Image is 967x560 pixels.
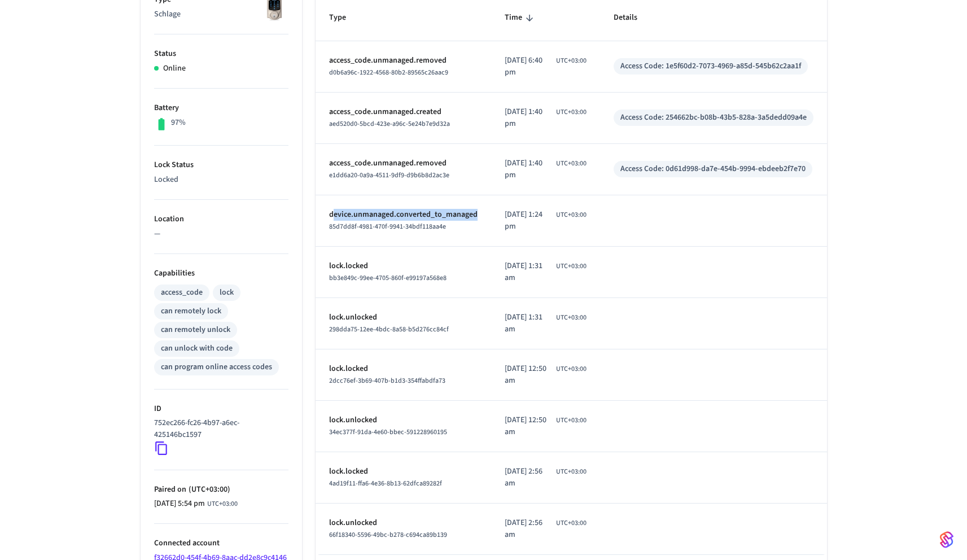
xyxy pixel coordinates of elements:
[329,158,478,169] p: access_code.unmanaged.removed
[505,55,587,78] div: Europe/Istanbul
[154,102,288,114] p: Battery
[556,415,587,426] span: UTC+03:00
[154,8,288,20] p: Schlage
[614,9,652,27] span: Details
[329,68,448,77] span: d0b6a96c-1922-4568-80b2-89565c26aac9
[505,209,587,233] div: Europe/Istanbul
[154,48,288,60] p: Status
[329,530,447,540] span: 66f18340-5596-49bc-b278-c694ca89b139
[556,159,587,169] span: UTC+03:00
[329,260,478,272] p: lock.locked
[161,305,221,317] div: can remotely lock
[329,376,445,386] span: 2dcc76ef-3b69-407b-b1d3-354ffabdfa73
[329,363,478,375] p: lock.locked
[154,484,288,496] p: Paired on
[505,106,587,130] div: Europe/Istanbul
[161,343,233,355] div: can unlock with code
[505,158,587,181] div: Europe/Istanbul
[154,537,288,549] p: Connected account
[556,56,587,66] span: UTC+03:00
[505,517,554,541] span: [DATE] 2:56 am
[505,260,587,284] div: Europe/Istanbul
[505,260,554,284] span: [DATE] 1:31 am
[329,466,478,478] p: lock.locked
[329,106,478,118] p: access_code.unmanaged.created
[505,466,554,489] span: [DATE] 2:56 am
[329,414,478,426] p: lock.unlocked
[556,313,587,323] span: UTC+03:00
[154,498,205,510] span: [DATE] 5:54 pm
[154,417,284,441] p: 752ec266-fc26-4b97-a6ec-425146bc1597
[207,499,238,509] span: UTC+03:00
[329,222,446,231] span: 85d7dd8f-4981-470f-9941-34bdf118aa4e
[329,209,478,221] p: device.unmanaged.converted_to_managed
[329,427,447,437] span: 34ec377f-91da-4e60-bbec-591228960195
[556,107,587,117] span: UTC+03:00
[505,9,537,27] span: Time
[154,268,288,279] p: Capabilities
[505,517,587,541] div: Europe/Istanbul
[556,210,587,220] span: UTC+03:00
[940,531,953,549] img: SeamLogoGradient.69752ec5.svg
[556,261,587,272] span: UTC+03:00
[505,414,554,438] span: [DATE] 12:50 am
[154,228,288,240] p: —
[556,467,587,477] span: UTC+03:00
[505,312,554,335] span: [DATE] 1:31 am
[154,159,288,171] p: Lock Status
[329,9,361,27] span: Type
[329,325,449,334] span: 298dda75-12ee-4bdc-8a58-b5d276cc84cf
[220,287,234,299] div: lock
[329,119,450,129] span: aed520d0-5bcd-423e-a96c-5e24b7e9d32a
[161,361,272,373] div: can program online access codes
[505,312,587,335] div: Europe/Istanbul
[620,163,806,175] div: Access Code: 0d61d998-da7e-454b-9994-ebdeeb2f7e70
[186,484,230,495] span: ( UTC+03:00 )
[329,312,478,323] p: lock.unlocked
[505,55,554,78] span: [DATE] 6:40 pm
[329,479,442,488] span: 4ad19f11-ffa6-4e36-8b13-62dfca89282f
[505,414,587,438] div: Europe/Istanbul
[505,363,587,387] div: Europe/Istanbul
[505,209,554,233] span: [DATE] 1:24 pm
[556,364,587,374] span: UTC+03:00
[329,170,449,180] span: e1dd6a20-0a9a-4511-9df9-d9b6b8d2ac3e
[505,466,587,489] div: Europe/Istanbul
[620,60,801,72] div: Access Code: 1e5f60d2-7073-4969-a85d-545b62c2aa1f
[154,403,288,415] p: ID
[620,112,807,124] div: Access Code: 254662bc-b08b-43b5-828a-3a5dedd09a4e
[505,106,554,130] span: [DATE] 1:40 pm
[154,498,238,510] div: Europe/Istanbul
[329,55,478,67] p: access_code.unmanaged.removed
[161,287,203,299] div: access_code
[161,324,230,336] div: can remotely unlock
[163,63,186,75] p: Online
[154,174,288,186] p: Locked
[171,117,186,129] p: 97%
[556,518,587,528] span: UTC+03:00
[505,158,554,181] span: [DATE] 1:40 pm
[505,363,554,387] span: [DATE] 12:50 am
[154,213,288,225] p: Location
[329,273,447,283] span: bb3e849c-99ee-4705-860f-e99197a568e8
[329,517,478,529] p: lock.unlocked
